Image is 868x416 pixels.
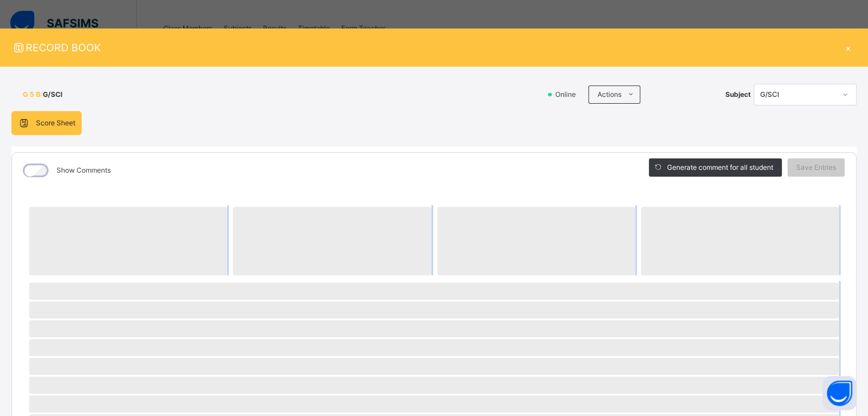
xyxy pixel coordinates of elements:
span: Online [554,89,583,100]
span: ‌ [29,377,839,394]
span: ‌ [29,339,839,356]
span: Save Entries [796,162,836,173]
span: ‌ [641,207,839,275]
span: Score Sheet [36,118,75,128]
span: ‌ [29,207,227,275]
span: ‌ [29,320,839,337]
span: Generate comment for all student [667,162,773,173]
span: RECORD BOOK [11,40,839,55]
span: G/SCI [43,89,62,100]
label: Show Comments [56,165,111,176]
span: Subject [725,89,751,100]
span: G 5 B : [23,89,43,100]
div: G/SCI [760,89,835,100]
span: ‌ [233,207,431,275]
span: ‌ [29,283,839,300]
span: ‌ [437,207,635,275]
span: ‌ [29,301,839,319]
span: ‌ [29,395,839,413]
span: Actions [597,89,621,100]
span: ‌ [29,358,839,375]
button: Open asap [822,376,857,410]
div: × [839,40,857,55]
